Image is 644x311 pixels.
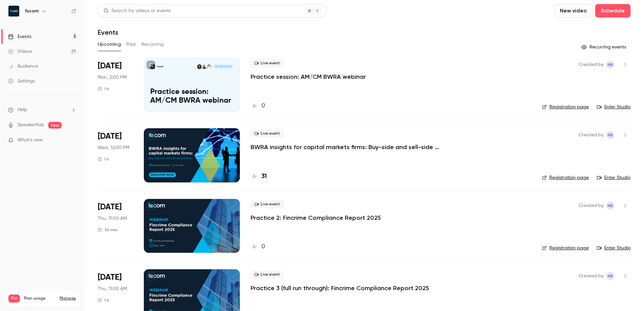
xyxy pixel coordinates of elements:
[8,106,76,113] li: help-dropdown-opener
[98,39,121,50] button: Upcoming
[8,33,31,40] div: Events
[98,128,133,182] div: Sep 10 Wed, 12:00 PM (Europe/London)
[606,61,614,69] span: Nicola Bassett
[579,272,604,280] span: Created by
[608,202,613,210] span: NB
[261,172,267,181] h4: 31
[98,285,127,292] span: Thu, 11:00 AM
[24,296,56,301] span: Plan usage
[251,59,284,67] span: Live event
[8,295,20,303] span: Pro
[98,144,129,151] span: Wed, 12:00 PM
[18,106,27,113] span: Help
[144,58,240,112] a: Practice session: AM/CM BWRA webinarfscomMichael ForemanCharles McGillivaryVictoria Ng[DATE] 2:00...
[554,4,592,18] button: New video
[98,199,133,253] div: Sep 11 Thu, 11:00 AM (Europe/London)
[98,298,109,303] div: 1 h
[597,174,631,181] a: Enter Studio
[8,6,19,16] img: fscom
[150,88,233,105] p: Practice session: AM/CM BWRA webinar
[48,122,62,129] span: new
[25,8,39,14] h6: fscom
[251,214,381,222] a: Practice 2: Fincrime Compliance Report 2025
[597,245,631,251] a: Enter Studio
[8,63,38,70] div: Audience
[98,215,127,222] span: Thu, 11:00 AM
[251,172,267,181] a: 31
[251,242,265,251] a: 0
[157,65,163,68] p: fscom
[98,28,118,36] h1: Events
[60,296,76,301] a: Manage
[126,39,136,50] button: Past
[251,200,284,208] span: Live event
[597,104,631,110] a: Enter Studio
[251,271,284,279] span: Live event
[18,122,44,129] a: SpeakerHub
[98,272,122,283] span: [DATE]
[103,7,171,14] div: Search for videos or events
[251,143,453,151] a: BWRA insights for capital markets firms: Buy-side and sell-side perspectives
[8,78,35,84] div: Settings
[98,74,127,81] span: Mon, 2:00 PM
[213,64,233,69] span: [DATE] 2:00 PM
[542,174,589,181] a: Registration page
[98,86,109,92] div: 1 h
[578,42,631,53] button: Recurring events
[579,131,604,139] span: Created by
[595,4,631,18] button: Schedule
[68,137,76,143] iframe: Noticeable Trigger
[606,202,614,210] span: Nicola Bassett
[98,227,118,233] div: 30 min
[98,131,122,142] span: [DATE]
[251,101,265,110] a: 0
[207,64,212,69] img: Michael Foreman
[98,58,133,112] div: Sep 8 Mon, 2:00 PM (Europe/London)
[98,61,122,71] span: [DATE]
[579,202,604,210] span: Created by
[197,64,202,69] img: Victoria Ng
[18,137,43,144] span: What's new
[141,39,164,50] button: Recurring
[608,61,613,69] span: NB
[542,245,589,251] a: Registration page
[606,272,614,280] span: Nicola Bassett
[579,61,604,69] span: Created by
[8,48,32,55] div: Videos
[202,64,206,69] img: Charles McGillivary
[608,131,613,139] span: NB
[606,131,614,139] span: Nicola Bassett
[608,272,613,280] span: NB
[98,157,109,162] div: 1 h
[261,101,265,110] h4: 0
[98,202,122,212] span: [DATE]
[251,284,429,292] a: Practice 3 (full run through): Fincrime Compliance Report 2025
[261,242,265,251] h4: 0
[251,73,366,81] a: Practice session: AM/CM BWRA webinar
[251,130,284,138] span: Live event
[542,104,589,110] a: Registration page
